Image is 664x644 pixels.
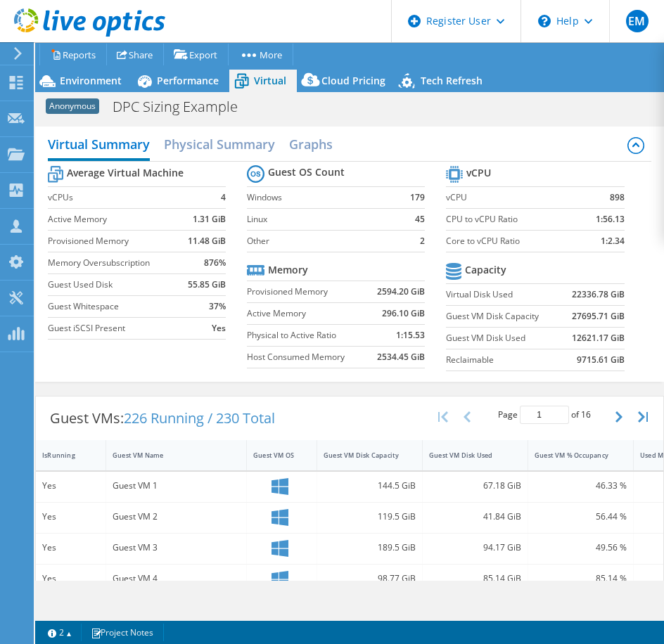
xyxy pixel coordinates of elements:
label: Provisioned Memory [247,285,369,299]
b: 2 [420,234,425,248]
label: Guest Whitespace [48,300,187,314]
b: 179 [410,191,425,205]
a: More [228,44,293,65]
b: 876% [204,256,226,270]
div: Guest VM % Occupancy [535,451,610,460]
div: Guest VMs: [36,397,289,440]
label: CPU to vCPU Ratio [446,212,577,226]
div: Yes [42,478,99,494]
b: 12621.17 GiB [572,331,625,345]
input: jump to page [520,406,569,424]
div: 94.17 GiB [429,540,521,555]
div: 189.5 GiB [324,540,416,555]
a: 2 [38,624,82,641]
span: Environment [60,74,122,87]
b: 2534.45 GiB [377,350,425,364]
b: 11.48 GiB [188,234,226,248]
b: Yes [212,321,226,335]
svg: \n [538,15,551,27]
label: Core to vCPU Ratio [446,234,577,248]
div: Guest VM 2 [113,509,240,524]
span: 16 [581,408,591,420]
b: 27695.71 GiB [572,309,625,323]
div: Yes [42,571,99,586]
label: Guest iSCSI Present [48,321,187,335]
span: Anonymous [46,98,99,114]
b: 1:15.53 [396,328,425,342]
div: 41.84 GiB [429,509,521,524]
div: 56.44 % [535,509,627,524]
div: Yes [42,540,99,555]
div: Yes [42,509,99,524]
b: 4 [221,191,226,205]
a: Export [163,44,229,65]
div: 49.56 % [535,540,627,555]
div: 67.18 GiB [429,478,521,494]
div: Guest VM Name [113,451,223,460]
div: Guest VM 4 [113,571,240,586]
label: Active Memory [247,307,369,321]
div: Guest VM Disk Used [429,451,504,460]
b: Capacity [465,263,506,277]
label: Physical to Active Ratio [247,328,369,342]
span: Page of [498,406,591,424]
b: 296.10 GiB [382,307,425,321]
span: Cloud Pricing [321,74,385,87]
label: Guest Used Disk [48,278,187,292]
b: 898 [610,191,625,205]
label: Memory Oversubscription [48,256,187,270]
span: Virtual [254,74,286,87]
span: Performance [157,74,219,87]
div: Guest VM 1 [113,478,240,494]
span: 226 Running / 230 Total [124,408,275,427]
a: Reports [39,44,107,65]
h2: Virtual Summary [48,130,150,161]
div: 144.5 GiB [324,478,416,494]
b: vCPU [466,166,491,180]
h2: Graphs [289,130,333,158]
b: 1:2.34 [601,234,625,248]
div: 46.33 % [535,478,627,494]
a: Share [106,44,164,65]
div: Guest VM Disk Capacity [324,451,399,460]
b: 1.31 GiB [193,212,226,226]
label: Host Consumed Memory [247,350,369,364]
h1: DPC Sizing Example [106,99,260,115]
b: Memory [268,263,308,277]
div: Guest VM 3 [113,540,240,555]
label: Windows [247,191,402,205]
b: 9715.61 GiB [577,353,625,367]
label: Guest VM Disk Used [446,331,563,345]
label: Reclaimable [446,353,563,367]
label: Guest VM Disk Capacity [446,309,563,323]
label: Virtual Disk Used [446,288,563,302]
b: 22336.78 GiB [572,288,625,302]
label: Other [247,234,402,248]
b: 45 [415,212,425,226]
span: Tech Refresh [421,74,483,87]
div: 85.14 GiB [429,571,521,586]
a: Project Notes [81,624,164,641]
label: Active Memory [48,212,187,226]
label: Linux [247,212,402,226]
label: vCPU [446,191,577,205]
div: IsRunning [42,451,82,460]
b: Average Virtual Machine [67,166,184,180]
b: 37% [209,300,226,314]
h2: Physical Summary [164,130,275,158]
label: Provisioned Memory [48,234,187,248]
b: 1:56.13 [596,212,625,226]
div: Guest VM OS [253,451,293,460]
span: EM [626,10,649,32]
b: 2594.20 GiB [377,285,425,299]
b: 55.85 GiB [188,278,226,292]
div: 119.5 GiB [324,509,416,524]
label: vCPUs [48,191,187,205]
b: Guest OS Count [268,165,345,179]
div: 85.14 % [535,571,627,586]
div: 98.77 GiB [324,571,416,586]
